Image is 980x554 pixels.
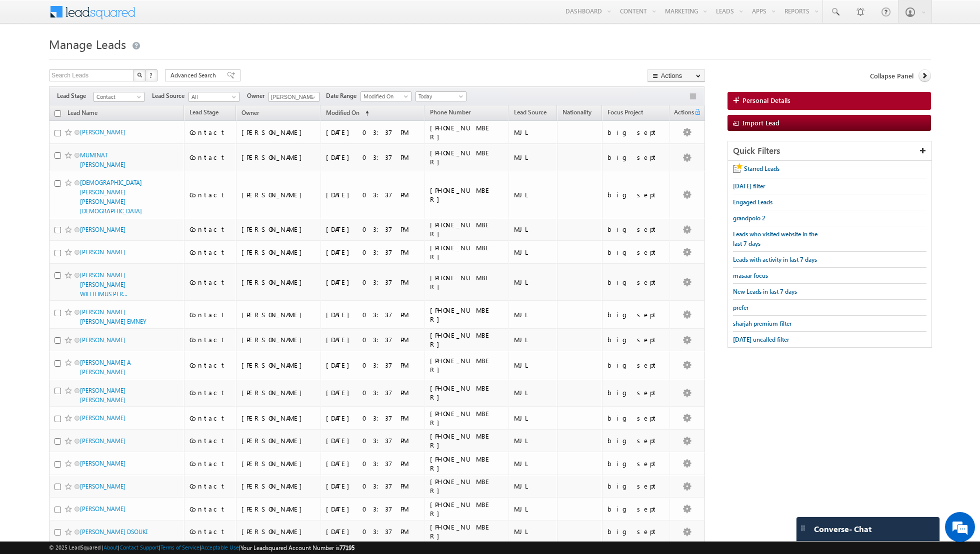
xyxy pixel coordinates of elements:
[607,278,665,287] div: big sept
[145,69,157,81] button: ?
[430,432,495,450] div: [PHONE_NUMBER]
[430,123,495,141] div: [PHONE_NUMBER]
[430,356,495,374] div: [PHONE_NUMBER]
[727,92,931,110] a: Personal Details
[80,359,131,376] a: [PERSON_NAME] A [PERSON_NAME]
[509,107,551,120] a: Lead Source
[326,335,420,344] div: [DATE] 03:37 PM
[361,92,408,101] span: Modified On
[241,436,316,445] div: [PERSON_NAME]
[321,107,374,120] a: Modified On (sorted ascending)
[514,505,553,514] div: MJL
[607,310,665,319] div: big sept
[514,436,553,445] div: MJL
[607,361,665,370] div: big sept
[326,459,420,468] div: [DATE] 03:37 PM
[189,361,231,370] div: Contact
[241,527,316,536] div: [PERSON_NAME]
[430,500,495,518] div: [PHONE_NUMBER]
[733,198,772,206] span: Engaged Leads
[733,230,817,247] span: Leads who visited website in the last 7 days
[326,310,420,319] div: [DATE] 03:37 PM
[241,225,316,234] div: [PERSON_NAME]
[241,335,316,344] div: [PERSON_NAME]
[647,69,705,82] button: Actions
[607,190,665,199] div: big sept
[430,148,495,166] div: [PHONE_NUMBER]
[339,544,354,552] span: 77195
[326,225,420,234] div: [DATE] 03:37 PM
[189,225,231,234] div: Contact
[80,248,125,256] a: [PERSON_NAME]
[49,543,354,553] span: © 2025 LeadSquared | | | | |
[514,361,553,370] div: MJL
[188,92,239,102] a: All
[189,108,218,116] span: Lead Stage
[742,118,779,127] span: Import Lead
[430,186,495,204] div: [PHONE_NUMBER]
[241,190,316,199] div: [PERSON_NAME]
[189,92,236,101] span: All
[514,225,553,234] div: MJL
[326,505,420,514] div: [DATE] 03:37 PM
[514,335,553,344] div: MJL
[189,459,231,468] div: Contact
[742,96,790,105] span: Personal Details
[189,527,231,536] div: Contact
[799,524,807,532] img: carter-drag
[670,107,694,120] span: Actions
[326,248,420,257] div: [DATE] 03:37 PM
[326,278,420,287] div: [DATE] 03:37 PM
[326,153,420,162] div: [DATE] 03:37 PM
[514,459,553,468] div: MJL
[80,483,125,490] a: [PERSON_NAME]
[361,109,369,117] span: (sorted ascending)
[247,91,268,100] span: Owner
[430,220,495,238] div: [PHONE_NUMBER]
[241,482,316,491] div: [PERSON_NAME]
[430,273,495,291] div: [PHONE_NUMBER]
[430,306,495,324] div: [PHONE_NUMBER]
[326,482,420,491] div: [DATE] 03:37 PM
[425,107,475,120] a: Phone Number
[241,153,316,162] div: [PERSON_NAME]
[268,92,319,102] input: Type to Search
[189,335,231,344] div: Contact
[514,310,553,319] div: MJL
[870,71,913,80] span: Collapse Panel
[80,128,125,136] a: [PERSON_NAME]
[80,179,142,215] a: [DEMOGRAPHIC_DATA][PERSON_NAME] [PERSON_NAME][DEMOGRAPHIC_DATA]
[430,243,495,261] div: [PHONE_NUMBER]
[562,108,591,116] span: Nationality
[54,110,61,117] input: Check all records
[607,459,665,468] div: big sept
[189,153,231,162] div: Contact
[189,436,231,445] div: Contact
[733,272,768,279] span: masaar focus
[189,388,231,397] div: Contact
[170,71,219,80] span: Advanced Search
[733,214,765,222] span: grandpolo 2
[241,388,316,397] div: [PERSON_NAME]
[241,414,316,423] div: [PERSON_NAME]
[733,336,789,343] span: [DATE] uncalled filter
[607,482,665,491] div: big sept
[80,226,125,233] a: [PERSON_NAME]
[430,523,495,541] div: [PHONE_NUMBER]
[137,72,142,77] img: Search
[602,107,648,120] a: Focus Project
[119,544,159,551] a: Contact Support
[557,107,596,120] a: Nationality
[607,128,665,137] div: big sept
[514,108,546,116] span: Lead Source
[607,388,665,397] div: big sept
[430,477,495,495] div: [PHONE_NUMBER]
[189,278,231,287] div: Contact
[733,320,791,327] span: sharjah premium filter
[326,527,420,536] div: [DATE] 03:37 PM
[80,387,125,404] a: [PERSON_NAME] [PERSON_NAME]
[160,544,199,551] a: Terms of Service
[189,128,231,137] div: Contact
[103,544,118,551] a: About
[241,505,316,514] div: [PERSON_NAME]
